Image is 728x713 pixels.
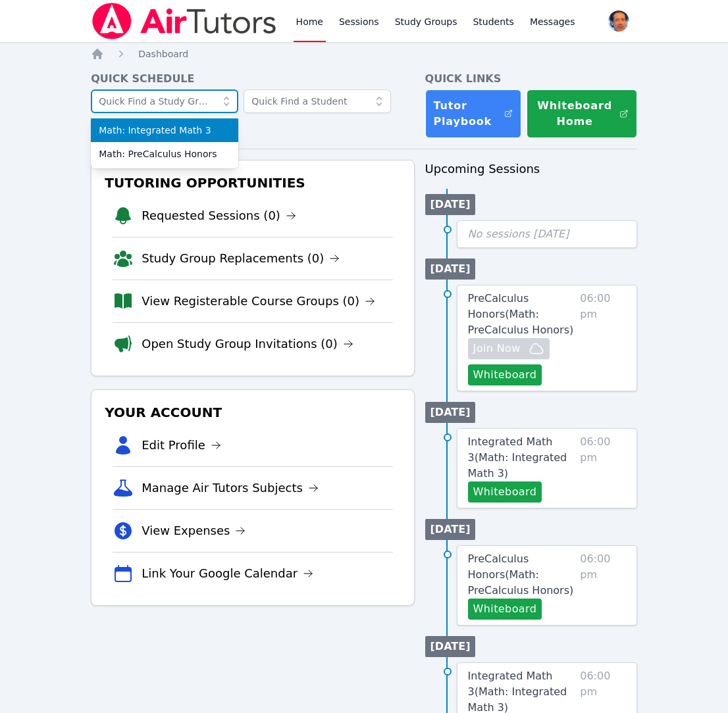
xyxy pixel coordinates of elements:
[580,434,626,503] span: 06:00 pm
[425,71,637,87] h4: Quick Links
[468,434,575,481] a: Integrated Math 3(Math: Integrated Math 3)
[468,292,574,336] span: PreCalculus Honors ( Math: PreCalculus Honors )
[142,335,353,353] a: Open Study Group Invitations (0)
[142,436,221,455] a: Edit Profile
[91,3,277,39] img: Air Tutors
[138,49,188,59] span: Dashboard
[425,636,476,657] li: [DATE]
[473,341,521,356] span: Join Now
[425,160,637,178] h3: Upcoming Sessions
[580,291,626,385] span: 06:00 pm
[468,599,542,620] button: Whiteboard
[425,258,476,280] li: [DATE]
[580,551,626,620] span: 06:00 pm
[468,553,574,597] span: PreCalculus Honors ( Math: PreCalculus Honors )
[468,481,542,503] button: Whiteboard
[142,249,340,268] a: Study Group Replacements (0)
[425,402,476,423] li: [DATE]
[102,171,403,195] h3: Tutoring Opportunities
[142,522,246,540] a: View Expenses
[102,401,403,424] h3: Your Account
[142,292,375,310] a: View Registerable Course Groups (0)
[138,47,188,61] a: Dashboard
[99,147,230,160] span: Math: PreCalculus Honors
[99,124,230,137] span: Math: Integrated Math 3
[527,89,637,138] button: Whiteboard Home
[468,338,550,359] button: Join Now
[142,564,313,583] a: Link Your Google Calendar
[91,71,414,87] h4: Quick Schedule
[91,89,238,113] input: Quick Find a Study Group
[142,479,319,497] a: Manage Air Tutors Subjects
[530,15,575,28] span: Messages
[468,228,569,240] span: No sessions [DATE]
[425,89,522,138] a: Tutor Playbook
[468,291,575,338] a: PreCalculus Honors(Math: PreCalculus Honors)
[425,519,476,540] li: [DATE]
[244,89,391,113] input: Quick Find a Student
[468,435,567,479] span: Integrated Math 3 ( Math: Integrated Math 3 )
[91,47,637,61] nav: Breadcrumb
[468,364,542,385] button: Whiteboard
[142,207,296,225] a: Requested Sessions (0)
[468,551,575,599] a: PreCalculus Honors(Math: PreCalculus Honors)
[425,194,476,215] li: [DATE]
